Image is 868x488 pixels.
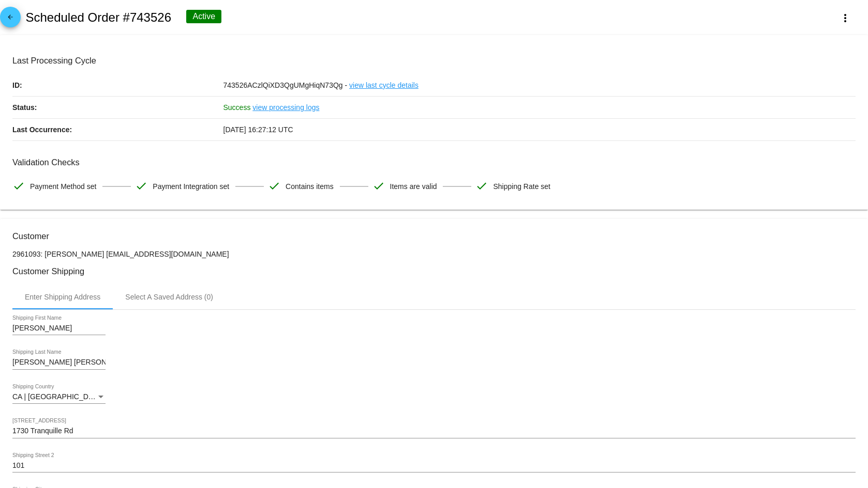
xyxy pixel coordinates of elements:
h3: Customer [12,231,856,241]
input: Shipping Street 1 [12,427,856,435]
mat-icon: check [135,180,147,192]
mat-select: Shipping Country [12,393,106,401]
mat-icon: more_vert [839,12,851,24]
input: Shipping Last Name [12,358,106,367]
mat-icon: check [372,180,385,192]
div: Select A Saved Address (0) [125,293,213,301]
span: [DATE] 16:27:12 UTC [223,125,293,134]
mat-icon: check [268,180,280,192]
input: Shipping First Name [12,324,106,333]
div: Active [186,10,221,23]
input: Shipping Street 2 [12,462,856,470]
h3: Last Processing Cycle [12,56,856,66]
h2: Scheduled Order #743526 [25,10,171,25]
p: ID: [12,74,223,96]
mat-icon: arrow_back [4,13,17,26]
span: Contains items [286,176,334,197]
span: 743526ACzlQiXD3QgUMgHiqN73Qg - [223,81,348,89]
p: Last Occurrence: [12,119,223,140]
h3: Customer Shipping [12,266,856,276]
mat-icon: check [475,180,488,192]
span: Items are valid [390,176,437,197]
a: view last cycle details [349,74,418,96]
mat-icon: check [12,180,25,192]
h3: Validation Checks [12,158,856,167]
span: Success [223,103,251,112]
span: Shipping Rate set [493,176,550,197]
p: Status: [12,97,223,118]
span: Payment Method set [30,176,96,197]
span: Payment Integration set [153,176,229,197]
span: CA | [GEOGRAPHIC_DATA] [12,392,103,401]
p: 2961093: [PERSON_NAME] [EMAIL_ADDRESS][DOMAIN_NAME] [12,250,856,258]
div: Enter Shipping Address [25,293,100,301]
a: view processing logs [252,97,319,118]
